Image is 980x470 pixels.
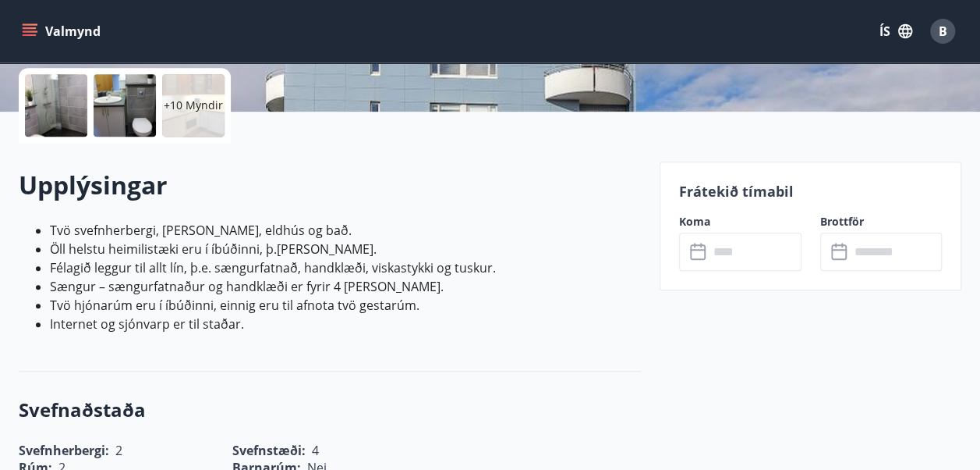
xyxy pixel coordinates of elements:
label: Brottför [820,214,943,230]
li: Sængur – sængurfatnaður og handklæði er fyrir 4 [PERSON_NAME]. [50,277,641,296]
h3: Svefnaðstaða [19,397,641,423]
button: B [924,12,961,50]
button: menu [19,17,107,45]
label: Koma [679,214,801,230]
p: +10 Myndir [164,98,223,113]
li: Internet og sjónvarp er til staðar. [50,315,641,333]
span: B [939,23,947,40]
p: Frátekið tímabil [679,181,942,201]
li: Félagið leggur til allt lín, þ.e. sængurfatnað, handklæði, viskastykki og tuskur. [50,258,641,277]
li: Tvö svefnherbergi, [PERSON_NAME], eldhús og bað. [50,221,641,240]
h2: Upplýsingar [19,168,641,202]
li: Tvö hjónarúm eru í íbúðinni, einnig eru til afnota tvö gestarúm. [50,296,641,315]
li: Öll helstu heimilistæki eru í íbúðinni, þ.[PERSON_NAME]. [50,240,641,258]
button: ÍS [871,17,921,45]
